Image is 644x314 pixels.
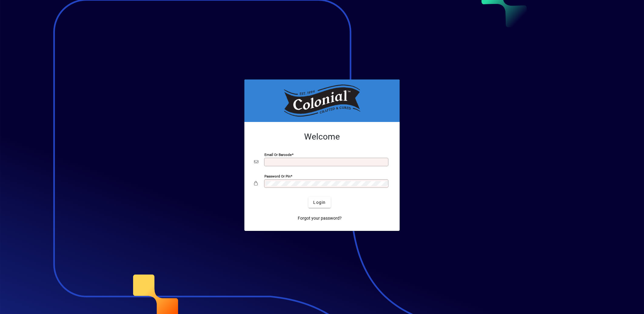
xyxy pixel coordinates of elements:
button: Login [308,197,330,208]
mat-label: Password or Pin [264,174,290,178]
a: Forgot your password? [295,213,344,224]
h2: Welcome [254,132,390,142]
span: Login [313,199,326,206]
mat-label: Email or Barcode [264,153,292,157]
span: Forgot your password? [298,215,342,221]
